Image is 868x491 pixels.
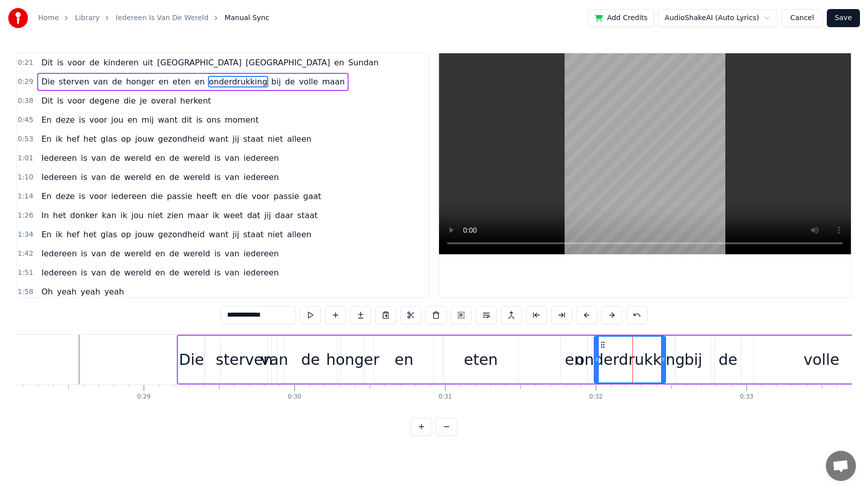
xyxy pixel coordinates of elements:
span: hef [65,229,80,240]
span: wereld [123,267,152,278]
span: de [284,76,296,87]
span: zien [166,210,185,221]
span: staat [242,229,265,240]
span: is [78,190,86,202]
span: van [90,248,107,259]
span: donker [69,210,99,221]
span: voor [88,190,108,202]
span: en [154,267,166,278]
span: want [157,114,178,126]
span: jouw [134,229,155,240]
span: passie [273,190,300,202]
span: kinderen [102,57,140,68]
span: iedereen [243,248,280,259]
nav: breadcrumb [38,13,269,23]
div: Die [179,348,204,371]
span: Iedereen [40,152,78,164]
span: staat [296,210,319,221]
span: want [208,229,230,240]
span: is [56,57,65,68]
span: de [168,152,180,164]
span: passie [166,190,193,202]
span: de [111,76,123,87]
span: ik [211,210,221,221]
div: bij [684,348,702,371]
div: volle [804,348,839,371]
span: van [224,152,240,164]
span: en [158,76,170,87]
span: de [168,248,180,259]
span: volle [298,76,319,87]
span: van [92,76,109,87]
span: want [208,133,230,145]
span: Oh [40,286,54,298]
span: glas [99,133,118,145]
span: iedereen [243,152,280,164]
span: yeah [103,286,125,298]
div: 0:33 [740,393,753,401]
span: 1:26 [18,211,33,221]
span: 1:34 [18,230,33,240]
div: sterven [216,348,273,371]
span: wereld [182,171,211,183]
span: jij [263,210,272,221]
span: 1:51 [18,268,33,278]
span: jou [110,114,124,126]
span: In [40,210,50,221]
span: En [40,229,52,240]
span: is [80,267,88,278]
span: is [80,248,88,259]
span: wereld [123,152,152,164]
span: voor [251,190,271,202]
span: dit [181,114,193,126]
span: wereld [123,248,152,259]
span: wereld [123,171,152,183]
span: iedereen [243,171,280,183]
img: youka [8,8,28,28]
span: 1:10 [18,172,33,182]
span: jij [232,229,240,240]
span: ik [120,210,129,221]
span: mij [141,114,155,126]
span: uit [142,57,154,68]
div: onderdrukking [575,348,685,371]
span: [GEOGRAPHIC_DATA] [156,57,243,68]
a: Library [75,13,99,23]
span: en [154,152,166,164]
span: En [40,114,52,126]
span: ons [205,114,222,126]
span: het [52,210,67,221]
span: is [80,152,88,164]
span: van [90,152,107,164]
span: is [213,152,222,164]
span: 0:38 [18,96,33,106]
span: wereld [182,248,211,259]
span: is [213,171,222,183]
span: niet [267,133,284,145]
span: 1:14 [18,191,33,202]
span: En [40,190,52,202]
span: op [120,229,132,240]
span: en [154,171,166,183]
span: Iedereen [40,248,78,259]
span: en [333,57,345,68]
span: iedereen [110,190,147,202]
span: de [109,248,121,259]
span: dat [246,210,261,221]
a: Home [38,13,59,23]
span: en [221,190,233,202]
span: 0:29 [18,77,33,87]
span: het [82,133,97,145]
div: 0:30 [288,393,301,401]
span: die [235,190,249,202]
div: 0:31 [439,393,452,401]
span: Iedereen [40,171,78,183]
span: de [168,171,180,183]
span: op [120,133,132,145]
span: eten [172,76,192,87]
span: de [109,171,121,183]
span: je [139,95,148,107]
span: van [224,171,240,183]
span: gezondheid [157,133,205,145]
span: Sundan [347,57,380,68]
